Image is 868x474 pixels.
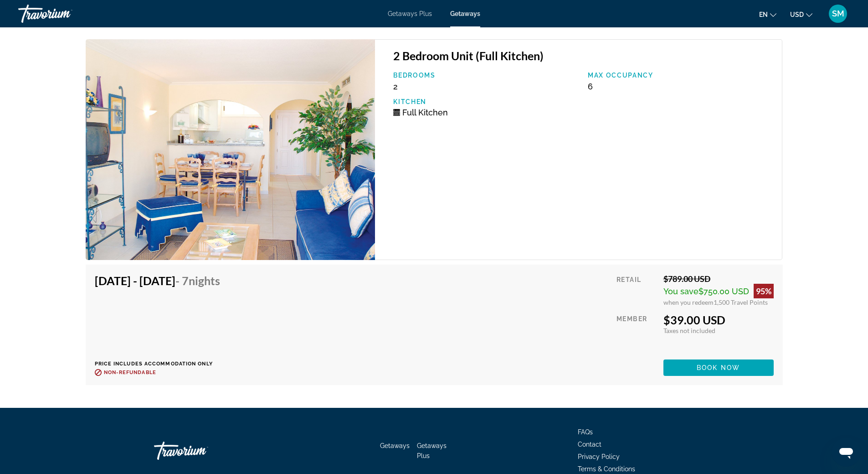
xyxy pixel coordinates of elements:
[832,9,844,18] span: SM
[154,437,245,464] a: Travorium
[393,98,579,105] p: Kitchen
[175,274,220,287] span: - 7
[450,10,480,17] a: Getaways
[388,10,432,17] a: Getaways Plus
[714,298,768,306] span: 1,500 Travel Points
[663,313,774,327] div: $39.00 USD
[699,286,749,296] span: $750.00 USD
[663,286,699,296] span: You save
[588,72,773,79] p: Max Occupancy
[95,274,220,287] h4: [DATE] - [DATE]
[417,442,447,459] a: Getaways Plus
[578,465,635,473] a: Terms & Conditions
[402,108,448,117] span: Full Kitchen
[86,39,375,260] img: 5864I01X.jpg
[832,438,861,467] iframe: Button to launch messaging window
[697,364,740,371] span: Book now
[104,370,156,375] span: Non-refundable
[663,298,714,306] span: when you redeem
[663,359,774,376] button: Book now
[578,453,620,460] a: Privacy Policy
[616,313,656,353] div: Member
[663,327,715,334] span: Taxes not included
[826,4,850,23] button: User Menu
[95,361,227,367] p: Price includes accommodation only
[578,428,593,436] a: FAQs
[616,274,656,306] div: Retail
[790,11,804,18] span: USD
[393,72,579,79] p: Bedrooms
[189,274,220,287] span: Nights
[393,82,398,91] span: 2
[759,8,776,21] button: Change language
[393,49,773,63] h3: 2 Bedroom Unit (Full Kitchen)
[790,8,812,21] button: Change currency
[578,441,601,448] a: Contact
[588,82,593,91] span: 6
[754,284,774,298] div: 95%
[759,11,768,18] span: en
[663,274,774,284] div: $789.00 USD
[380,442,410,449] a: Getaways
[18,2,109,26] a: Travorium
